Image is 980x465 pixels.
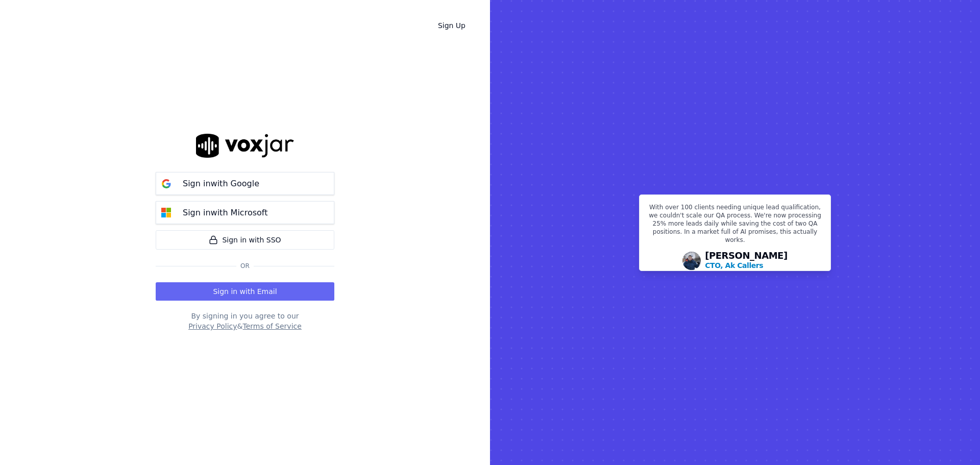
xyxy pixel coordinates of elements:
p: CTO, Ak Callers [705,260,763,271]
img: microsoft Sign in button [156,203,177,223]
button: Sign inwith Google [156,172,334,195]
span: Or [236,262,254,270]
button: Sign in with Email [156,282,334,301]
img: Avatar [682,252,701,270]
a: Sign in with SSO [156,230,334,250]
button: Terms of Service [242,321,301,331]
img: logo [196,134,294,158]
p: With over 100 clients needing unique lead qualification, we couldn't scale our QA process. We're ... [646,203,824,248]
a: Sign Up [430,16,474,35]
p: Sign in with Microsoft [183,207,267,219]
button: Privacy Policy [188,321,237,331]
p: Sign in with Google [183,178,259,190]
button: Sign inwith Microsoft [156,201,334,224]
div: By signing in you agree to our & [156,311,334,331]
div: [PERSON_NAME] [705,251,788,271]
img: google Sign in button [156,174,177,194]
